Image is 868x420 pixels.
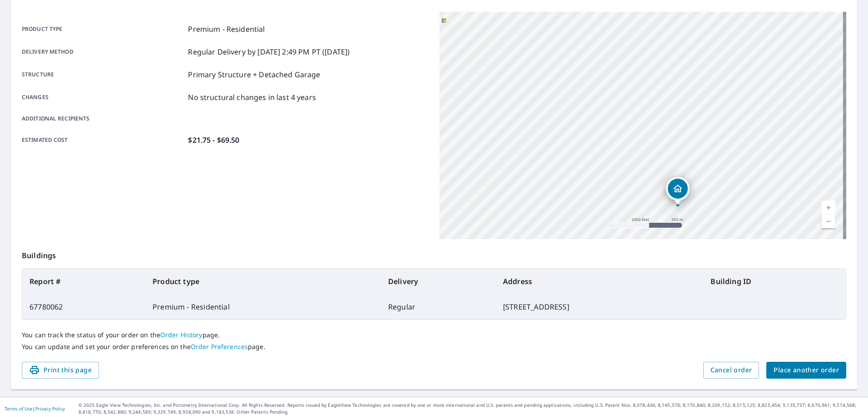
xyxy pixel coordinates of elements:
[22,24,184,35] p: Product type
[774,365,839,376] span: Place another order
[22,343,846,351] p: You can update and set your order preferences on the page.
[145,294,381,320] td: Premium - Residential
[5,405,33,412] a: Terms of Use
[22,115,184,123] p: Additional recipients
[666,177,690,205] div: Dropped pin, building 1, Residential property, 201 Hope Ave Jordan, MN 55352
[5,406,65,411] p: |
[703,269,846,294] th: Building ID
[22,331,846,339] p: You can track the status of your order on the page.
[188,135,239,145] p: $21.75 - $69.50
[22,362,99,379] button: Print this page
[191,342,248,351] a: Order Preferences
[822,215,835,228] a: Current Level 15, Zoom Out
[145,269,381,294] th: Product type
[22,269,145,294] th: Report #
[160,330,202,339] a: Order History
[766,362,846,379] button: Place another order
[381,269,496,294] th: Delivery
[822,201,835,215] a: Current Level 15, Zoom In
[22,135,184,145] p: Estimated cost
[188,24,265,35] p: Premium - Residential
[79,402,863,415] p: © 2025 Eagle View Technologies, Inc. and Pictometry International Corp. All Rights Reserved. Repo...
[22,46,184,57] p: Delivery method
[703,362,759,379] button: Cancel order
[188,69,320,80] p: Primary Structure + Detached Garage
[22,294,145,320] td: 67780062
[188,46,350,57] p: Regular Delivery by [DATE] 2:49 PM PT ([DATE])
[188,92,316,103] p: No structural changes in last 4 years
[29,365,92,376] span: Print this page
[381,294,496,320] td: Regular
[22,69,184,80] p: Structure
[35,405,65,412] a: Privacy Policy
[496,269,703,294] th: Address
[710,365,752,376] span: Cancel order
[22,92,184,103] p: Changes
[496,294,703,320] td: [STREET_ADDRESS]
[22,239,846,268] p: Buildings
